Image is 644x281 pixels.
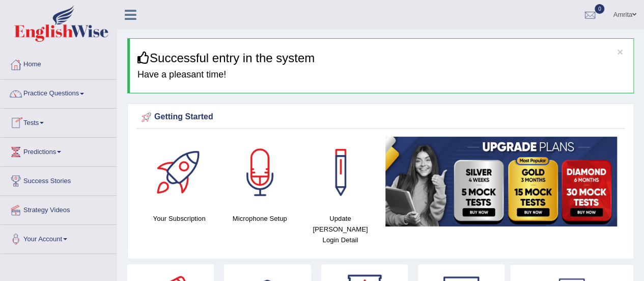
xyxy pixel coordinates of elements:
a: Home [1,50,117,76]
img: small5.jpg [385,137,617,226]
span: 0 [595,4,605,14]
a: Strategy Videos [1,196,117,221]
h4: Your Subscription [144,213,214,224]
div: Getting Started [139,110,622,125]
h4: Have a pleasant time! [137,70,626,80]
a: Success Stories [1,167,117,192]
h4: Microphone Setup [225,213,295,224]
a: Practice Questions [1,80,117,105]
a: Tests [1,109,117,134]
h3: Successful entry in the system [137,52,626,65]
button: × [617,46,623,57]
h4: Update [PERSON_NAME] Login Detail [305,213,375,245]
a: Your Account [1,225,117,250]
a: Predictions [1,138,117,163]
